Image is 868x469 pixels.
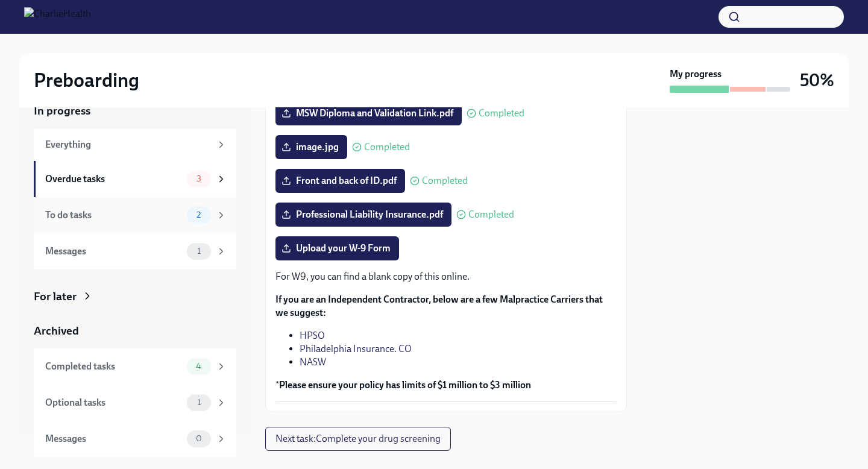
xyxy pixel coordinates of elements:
h2: Preboarding [34,68,139,92]
a: Messages0 [34,421,236,457]
strong: My progress [670,68,722,81]
div: Messages [45,245,182,258]
div: Messages [45,432,182,445]
span: Completed [422,176,468,186]
span: 1 [190,398,208,407]
a: Archived [34,323,236,339]
span: 0 [189,434,209,443]
div: To do tasks [45,209,182,222]
span: 2 [189,210,208,219]
a: To do tasks2 [34,197,236,233]
span: Front and back of ID.pdf [284,175,397,187]
a: Everything [34,128,236,161]
div: For later [34,289,77,304]
a: Philadelphia Insurance. CO [300,343,412,354]
span: Completed [468,210,514,219]
a: For later [34,289,236,304]
div: Everything [45,138,211,151]
img: CharlieHealth [24,7,91,27]
div: Optional tasks [45,396,182,409]
strong: If you are an Independent Contractor, below are a few Malpractice Carriers that we suggest: [275,294,603,318]
label: image.jpg [275,135,347,159]
label: Professional Liability Insurance.pdf [275,203,451,227]
h3: 50% [800,69,834,91]
strong: Please ensure your policy has limits of $1 million to $3 million [279,379,531,391]
span: Next task : Complete your drug screening [275,433,441,445]
span: MSW Diploma and Validation Link.pdf [284,107,453,119]
div: Completed tasks [45,360,182,373]
span: image.jpg [284,141,339,153]
a: NASW [300,356,326,368]
label: Front and back of ID.pdf [275,169,405,193]
span: Upload your W-9 Form [284,242,391,254]
a: HPSO [300,330,325,341]
button: Next task:Complete your drug screening [265,427,451,451]
a: Messages1 [34,233,236,269]
span: 4 [189,362,209,371]
span: Completed [364,142,410,152]
a: Optional tasks1 [34,385,236,421]
span: Professional Liability Insurance.pdf [284,209,443,221]
label: MSW Diploma and Validation Link.pdf [275,101,462,125]
span: Completed [479,109,524,118]
a: Overdue tasks3 [34,161,236,197]
a: Completed tasks4 [34,348,236,385]
span: 3 [189,174,209,183]
a: In progress [34,103,236,119]
span: 1 [190,247,208,256]
div: Overdue tasks [45,172,182,186]
p: For W9, you can find a blank copy of this online. [275,270,617,283]
label: Upload your W-9 Form [275,236,399,260]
